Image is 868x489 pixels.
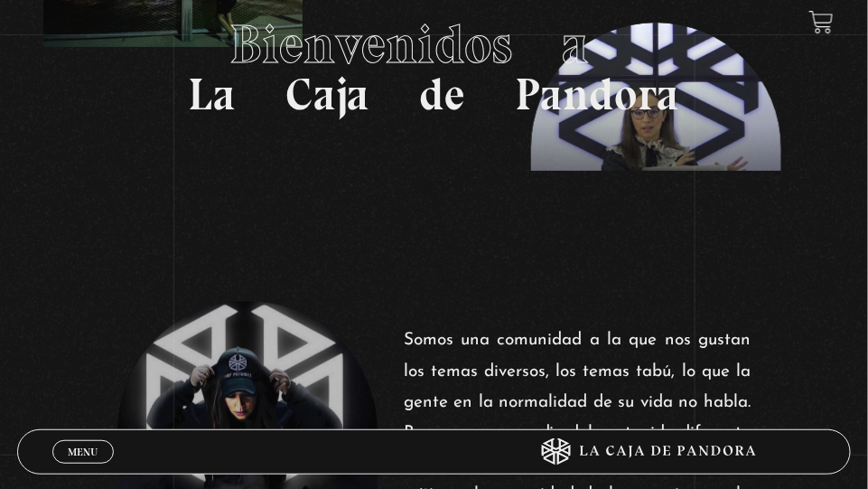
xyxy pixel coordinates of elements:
[229,12,639,77] span: Bienvenidos a
[68,447,98,457] span: Menu
[61,462,104,475] span: Cerrar
[189,17,680,117] h1: La Caja de Pandora
[809,10,834,34] a: View your shopping cart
